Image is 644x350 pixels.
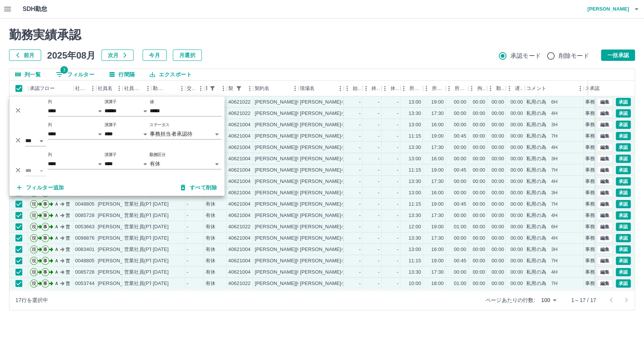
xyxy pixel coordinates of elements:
button: 承認 [616,143,631,152]
div: 1件のフィルターを適用中 [207,83,218,94]
button: 行間隔 [103,69,141,80]
div: - [359,189,361,197]
div: 00:00 [492,155,504,163]
div: [PERSON_NAME]小学校ランドセルクラブ [300,133,396,140]
div: 00:00 [492,110,504,117]
div: [PERSON_NAME]小学校ランドセルクラブ [300,178,396,185]
div: 事務担当者承認待 [585,212,625,219]
h2: 勤務実績承認 [9,28,635,42]
div: 契約名 [253,81,298,96]
button: フィルター表示 [50,69,100,80]
div: 00:00 [492,178,504,185]
div: 休憩 [390,81,399,96]
button: メニュー [218,83,229,94]
div: - [397,155,398,163]
button: 承認 [616,223,631,231]
div: 社員区分 [124,81,142,96]
div: [PERSON_NAME][GEOGRAPHIC_DATA] [255,155,348,163]
button: 編集 [597,223,613,231]
div: 勤務 [487,81,506,96]
div: - [378,167,380,174]
div: 00:00 [473,212,485,219]
div: フィルター表示 [9,96,224,196]
div: [PERSON_NAME][GEOGRAPHIC_DATA] [255,144,348,151]
div: 00:00 [492,144,504,151]
div: 終業 [372,81,380,96]
div: 拘束 [477,81,486,96]
div: 00:00 [473,144,485,151]
div: 13:30 [409,178,421,185]
div: 勤務 [496,81,504,96]
div: 営業社員(PT契約) [124,212,164,219]
div: [PERSON_NAME] [98,201,139,208]
label: 列 [48,99,52,105]
label: 列 [48,122,52,128]
div: 00:00 [510,99,523,106]
div: [PERSON_NAME]小学校ランドセルクラブ [300,99,396,106]
div: - [397,167,398,174]
div: 00:00 [454,178,466,185]
div: 交通費 [185,81,204,96]
div: 00:00 [492,99,504,106]
div: - [397,144,398,151]
button: 承認 [616,268,631,276]
button: 編集 [597,177,613,186]
div: - [378,110,380,117]
span: 承認モード [510,51,541,60]
div: 営業社員(PT契約) [124,223,164,231]
div: 00:00 [454,189,466,197]
div: [PERSON_NAME]小学校ランドセルクラブ [300,189,396,197]
div: 00:00 [492,121,504,129]
div: 40621004 [228,201,251,208]
div: - [187,212,188,219]
div: 私用の為 7H [526,133,558,140]
div: 現場名 [300,81,315,96]
label: 列 [48,152,52,158]
span: 削除モード [559,51,589,60]
button: 承認 [616,132,631,140]
div: 40621004 [228,212,251,219]
div: 00:00 [473,189,485,197]
div: 00:45 [454,167,466,174]
label: 勤務区分 [149,152,165,158]
div: 00:00 [492,167,504,174]
div: 16:00 [431,155,444,163]
div: 事務担当者承認待 [585,99,625,106]
div: 00:00 [510,178,523,185]
div: 有休 [150,158,221,169]
div: 17:30 [431,144,444,151]
button: 編集 [597,121,613,129]
button: メニュー [142,83,154,94]
div: 16:00 [431,189,444,197]
div: 事務担当者承認待 [585,121,625,129]
div: - [397,189,398,197]
div: 00:00 [473,155,485,163]
div: 40621004 [228,121,251,129]
label: 演算子 [105,152,117,158]
div: 私用の為 4H [526,144,558,151]
div: 事務担当者承認待 [585,178,625,185]
div: - [397,99,398,106]
div: 営業社員(PT契約) [124,201,164,208]
select: 論理演算子 [25,135,46,146]
div: 40621004 [228,144,251,151]
div: - [359,99,361,106]
div: [PERSON_NAME][GEOGRAPHIC_DATA] [255,110,348,117]
div: - [397,133,398,140]
div: 有休 [206,201,215,208]
div: [PERSON_NAME][GEOGRAPHIC_DATA] [255,121,348,129]
button: 列選択 [9,69,47,80]
div: 11:15 [409,167,421,174]
text: 現 [32,201,36,207]
div: [PERSON_NAME] [98,212,139,219]
div: 00:00 [473,110,485,117]
button: 編集 [597,279,613,288]
div: [PERSON_NAME]小学校ランドセルクラブ [300,155,396,163]
label: 値 [150,99,154,105]
div: - [378,99,380,106]
div: - [378,212,380,219]
select: 論理演算子 [25,165,46,176]
button: メニュー [114,83,125,94]
div: 0053663 [75,223,95,231]
div: 17:30 [431,110,444,117]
